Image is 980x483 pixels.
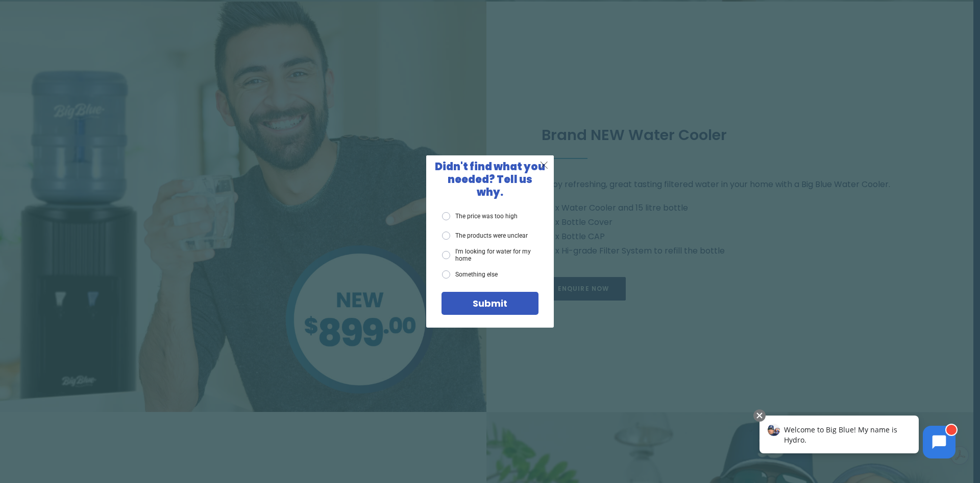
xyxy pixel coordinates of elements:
iframe: Chatbot [749,407,966,469]
label: I'm looking for water for my home [442,248,538,263]
span: Didn't find what you needed? Tell us why. [435,159,545,199]
span: X [540,158,549,171]
label: Something else [442,270,498,279]
label: The price was too high [442,212,518,220]
label: The products were unclear [442,232,528,240]
span: Submit [473,297,507,310]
